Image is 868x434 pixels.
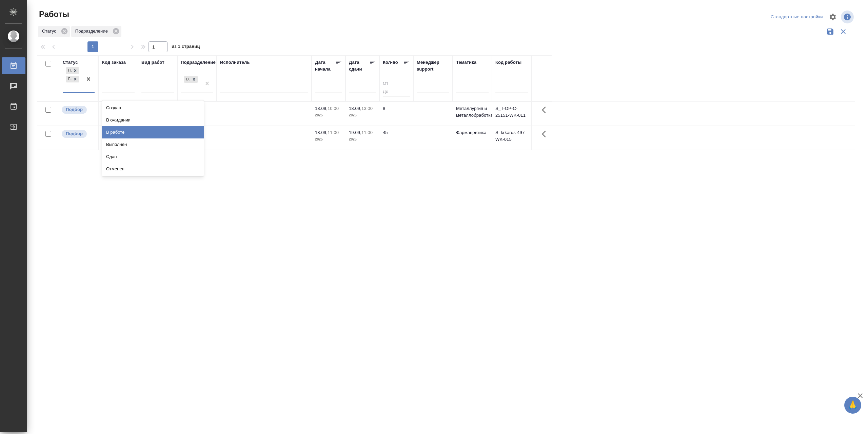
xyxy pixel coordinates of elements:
p: 2025 [349,136,376,143]
div: Можно подбирать исполнителей [61,129,95,138]
input: От [383,79,410,88]
td: 8 [379,102,413,126]
div: split button [769,12,825,22]
div: Тематика [456,59,476,66]
p: 13:00 [361,106,373,111]
p: Статус [42,28,59,35]
div: Подбор, Готов к работе [65,75,80,83]
p: Подразделение [75,28,110,35]
td: S_T-OP-C-25151-WK-011 [492,102,531,126]
div: Подбор [66,67,72,74]
button: 🙏 [844,397,861,414]
div: Дата начала [315,59,335,73]
div: Исполнитель [220,59,250,66]
div: Подразделение [71,26,121,37]
p: 2025 [315,136,342,143]
p: Подбор [66,130,83,137]
div: В ожидании [102,114,204,126]
p: 11:00 [328,130,339,135]
p: 2025 [349,112,376,119]
div: В работе [102,126,204,138]
div: Дата сдачи [349,59,369,73]
span: из 1 страниц [172,42,200,52]
p: 2025 [315,112,342,119]
button: Здесь прячутся важные кнопки [538,126,554,142]
p: 18.09, [315,130,328,135]
div: Подразделение [181,59,216,66]
td: 45 [379,126,413,150]
div: Кол-во [383,59,398,66]
div: Код заказа [102,59,126,66]
span: Работы [37,9,69,20]
div: Код работы [495,59,521,66]
div: DTPlight [184,76,190,83]
div: DTPlight [183,75,198,84]
span: 🙏 [847,398,859,412]
div: Вид работ [141,59,164,66]
div: Статус [63,59,78,66]
div: Выполнен [102,138,204,151]
p: Металлургия и металлобработка [456,105,489,119]
div: Создан [102,102,204,114]
div: Менеджер support [417,59,449,73]
div: Подбор, Готов к работе [65,67,80,75]
button: Сбросить фильтры [837,25,850,38]
button: Сохранить фильтры [824,25,837,38]
div: Сдан [102,151,204,163]
button: Здесь прячутся важные кнопки [538,102,554,118]
p: 11:00 [361,130,373,135]
div: Готов к работе [66,76,72,83]
span: Посмотреть информацию [841,11,855,23]
p: 19.09, [349,130,361,135]
td: S_krkarus-497-WK-015 [492,126,531,150]
p: 18.09, [349,106,361,111]
p: 10:00 [328,106,339,111]
div: Статус [38,26,70,37]
input: До [383,88,410,96]
p: Подбор [66,106,83,113]
div: Отменен [102,163,204,175]
p: Фармацевтика [456,129,489,136]
p: 18.09, [315,106,328,111]
span: Настроить таблицу [825,9,841,25]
